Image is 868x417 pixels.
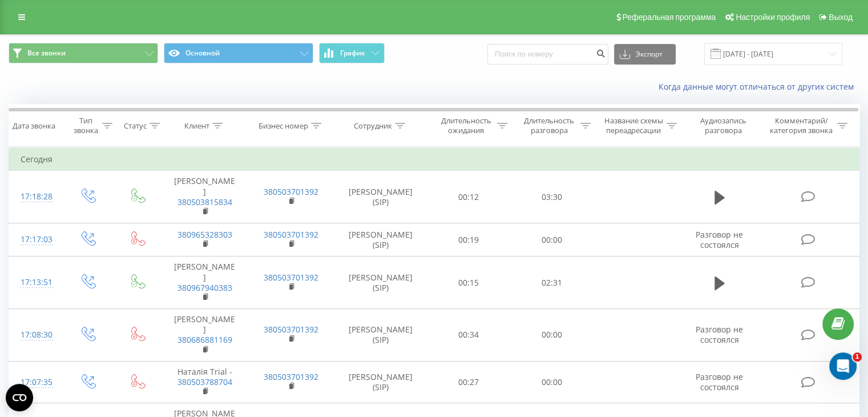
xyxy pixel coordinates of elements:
[162,256,248,309] td: [PERSON_NAME]
[427,223,510,256] td: 00:19
[184,121,209,131] div: Клиент
[124,121,147,131] div: Статус
[696,324,743,345] span: Разговор не состоялся
[340,49,365,57] span: График
[177,229,232,240] a: 380965328303
[177,282,232,293] a: 380967940383
[622,13,716,22] span: Реферальная программа
[427,361,510,403] td: 00:27
[162,171,248,223] td: [PERSON_NAME]
[659,81,859,92] a: Когда данные могут отличаться от других систем
[520,116,578,135] div: Длительность разговора
[164,43,313,63] button: Основной
[510,256,593,309] td: 02:31
[6,384,33,411] button: Open CMP widget
[427,256,510,309] td: 00:15
[690,116,757,135] div: Аудиозапись разговора
[319,43,385,63] button: График
[72,116,99,135] div: Тип звонка
[487,44,608,65] input: Поиск по номеру
[334,171,427,223] td: [PERSON_NAME] (SIP)
[510,223,593,256] td: 00:00
[21,324,51,346] div: 17:08:30
[9,148,859,171] td: Сегодня
[604,116,664,135] div: Название схемы переадресации
[427,171,510,223] td: 00:12
[829,352,857,380] iframe: Intercom live chat
[264,324,318,335] a: 380503701392
[510,361,593,403] td: 00:00
[264,186,318,197] a: 380503701392
[27,49,66,58] span: Все звонки
[510,309,593,362] td: 00:00
[334,309,427,362] td: [PERSON_NAME] (SIP)
[696,371,743,392] span: Разговор не состоялся
[334,223,427,256] td: [PERSON_NAME] (SIP)
[264,371,318,382] a: 380503701392
[736,13,810,22] span: Настройки профиля
[162,309,248,362] td: [PERSON_NAME]
[259,121,308,131] div: Бизнес номер
[438,116,495,135] div: Длительность ожидания
[264,272,318,283] a: 380503701392
[853,352,862,362] span: 1
[21,371,51,394] div: 17:07:35
[21,228,51,251] div: 17:17:03
[427,309,510,362] td: 00:34
[696,229,743,250] span: Разговор не состоялся
[177,376,232,387] a: 380503788704
[162,361,248,403] td: Наталія Trial -
[334,256,427,309] td: [PERSON_NAME] (SIP)
[768,116,834,135] div: Комментарий/категория звонка
[21,186,51,208] div: 17:18:28
[510,171,593,223] td: 03:30
[614,44,676,65] button: Экспорт
[21,271,51,294] div: 17:13:51
[334,361,427,403] td: [PERSON_NAME] (SIP)
[354,121,392,131] div: Сотрудник
[177,197,232,207] a: 380503815834
[9,43,158,63] button: Все звонки
[264,229,318,240] a: 380503701392
[829,13,853,22] span: Выход
[177,334,232,345] a: 380686881169
[13,121,55,131] div: Дата звонка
